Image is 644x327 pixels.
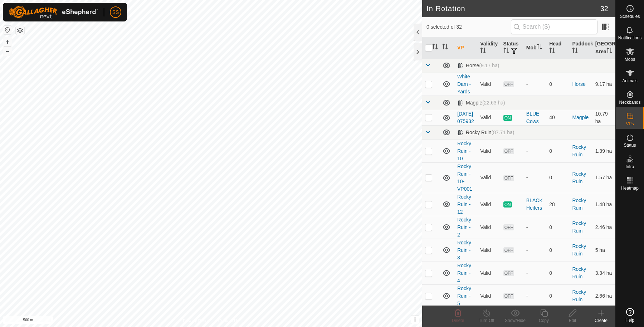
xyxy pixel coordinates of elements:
[16,26,24,35] button: Map Layers
[526,269,543,277] div: -
[414,317,416,323] span: i
[530,317,558,324] div: Copy
[624,143,636,147] span: Status
[3,47,12,55] button: –
[625,318,634,322] span: Help
[457,141,471,161] a: Rocky Ruin - 10
[454,37,477,59] th: VP
[592,193,615,216] td: 1.48 ha
[480,49,486,54] p-sorticon: Activate to sort
[546,193,569,216] td: 28
[526,224,543,231] div: -
[457,285,471,306] a: Rocky Ruin - 5
[503,81,514,87] span: OFF
[503,148,514,154] span: OFF
[537,45,542,50] p-sorticon: Activate to sort
[112,9,119,16] span: SS
[503,293,514,299] span: OFF
[558,317,587,324] div: Edit
[477,262,500,284] td: Valid
[619,100,640,104] span: Neckbands
[457,63,499,69] div: Horse
[503,201,512,208] span: ON
[572,289,586,302] a: Rocky Ruin
[618,36,641,40] span: Notifications
[592,110,615,125] td: 10.79 ha
[625,57,635,62] span: Mobs
[546,37,569,59] th: Head
[592,37,615,59] th: [GEOGRAPHIC_DATA] Area
[572,49,578,54] p-sorticon: Activate to sort
[9,6,98,19] img: Gallagher Logo
[3,26,12,34] button: Reset Map
[546,73,569,96] td: 0
[626,122,634,126] span: VPs
[457,100,505,106] div: Magpie
[457,217,471,238] a: Rocky Ruin - 2
[587,317,615,324] div: Create
[572,266,586,279] a: Rocky Ruin
[503,175,514,181] span: OFF
[503,247,514,253] span: OFF
[472,317,501,324] div: Turn Off
[546,110,569,125] td: 40
[426,23,511,31] span: 0 selected of 32
[526,110,543,125] div: BLUE Cows
[457,194,471,215] a: Rocky Ruin - 12
[546,262,569,284] td: 0
[526,197,543,212] div: BLACK Heifers
[606,49,612,54] p-sorticon: Activate to sort
[569,37,592,59] th: Paddock
[501,317,530,324] div: Show/Hide
[477,162,500,193] td: Valid
[572,114,589,120] a: Magpie
[592,262,615,284] td: 3.34 ha
[625,165,634,169] span: Infra
[503,49,509,54] p-sorticon: Activate to sort
[523,37,546,59] th: Mob
[477,73,500,96] td: Valid
[526,292,543,300] div: -
[526,247,543,254] div: -
[546,216,569,239] td: 0
[572,81,585,87] a: Horse
[526,174,543,181] div: -
[501,37,523,59] th: Status
[477,193,500,216] td: Valid
[457,163,472,192] a: Rocky Ruin - 10-VP001
[477,284,500,307] td: Valid
[620,14,640,19] span: Schedules
[442,45,448,50] p-sorticon: Activate to sort
[592,162,615,193] td: 1.57 ha
[592,73,615,96] td: 9.17 ha
[622,79,638,83] span: Animals
[457,74,471,94] a: White Dam - Yards
[572,220,586,234] a: Rocky Ruin
[592,140,615,162] td: 1.39 ha
[592,239,615,262] td: 5 ha
[477,37,500,59] th: Validity
[572,171,586,184] a: Rocky Ruin
[572,197,586,211] a: Rocky Ruin
[592,216,615,239] td: 2.46 ha
[457,130,514,136] div: Rocky Ruin
[572,144,586,157] a: Rocky Ruin
[183,318,210,324] a: Privacy Policy
[503,115,512,121] span: ON
[592,284,615,307] td: 2.66 ha
[503,224,514,230] span: OFF
[477,239,500,262] td: Valid
[482,100,505,106] span: (22.63 ha)
[457,111,474,124] a: [DATE] 075932
[616,305,644,325] a: Help
[572,243,586,257] a: Rocky Ruin
[218,318,239,324] a: Contact Us
[526,80,543,88] div: -
[432,45,438,50] p-sorticon: Activate to sort
[477,110,500,125] td: Valid
[546,239,569,262] td: 0
[411,316,419,324] button: i
[549,49,555,54] p-sorticon: Activate to sort
[3,38,12,46] button: +
[477,216,500,239] td: Valid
